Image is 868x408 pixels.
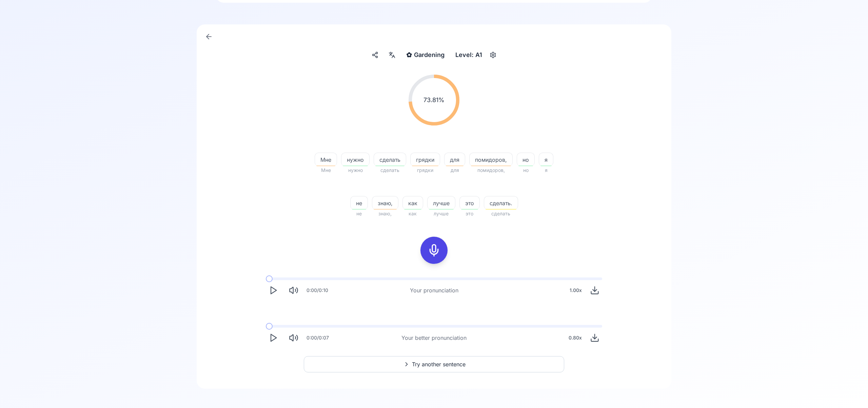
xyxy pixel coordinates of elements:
div: Your better pronunciation [401,334,467,342]
div: 0.80 x [566,331,585,345]
button: но [517,153,535,166]
button: ✿Gardening [403,49,447,61]
span: нужно [341,166,370,174]
button: Play [266,283,281,298]
span: грядки [410,166,440,174]
button: Download audio [587,283,602,298]
button: не [350,196,368,210]
button: сделать [374,153,406,166]
span: нужно [341,156,369,164]
button: сделать. [484,196,518,210]
div: Level: A1 [453,49,485,61]
span: но [517,166,535,174]
button: лучше [427,196,455,210]
button: это [459,196,480,210]
span: не [350,210,368,218]
span: сделать [374,156,406,164]
span: сделать [374,166,406,174]
span: ✿ [406,50,412,60]
div: 0:00 / 0:07 [307,334,329,341]
span: помидоров, [469,166,513,174]
div: 1.00 x [567,284,585,297]
span: знаю, [372,210,398,218]
span: но [517,156,534,164]
button: Play [266,330,281,345]
button: Мне [315,153,337,166]
button: Download audio [587,330,602,345]
button: я [539,153,553,166]
span: Мне [315,166,337,174]
span: для [444,166,465,174]
button: как [402,196,423,210]
span: знаю, [372,199,398,207]
button: нужно [341,153,370,166]
span: не [351,199,368,207]
span: Gardening [414,50,445,60]
span: лучше [427,210,455,218]
button: для [444,153,465,166]
span: как [402,210,423,218]
button: грядки [410,153,440,166]
span: я [539,166,553,174]
button: Mute [286,330,301,345]
button: Try another sentence [304,356,564,372]
button: Mute [286,283,301,298]
span: сделать. [484,199,518,207]
div: 0:00 / 0:10 [307,287,328,294]
div: Your pronunciation [410,286,458,294]
span: 73.81 % [423,95,445,105]
span: грядки [411,156,440,164]
span: это [460,199,479,207]
span: помидоров, [470,156,512,164]
button: знаю, [372,196,398,210]
span: Мне [315,156,337,164]
span: как [403,199,423,207]
span: лучше [428,199,455,207]
span: для [445,156,465,164]
span: это [459,210,480,218]
span: сделать [484,210,518,218]
button: помидоров, [469,153,513,166]
button: Level: A1 [453,49,498,61]
span: я [539,156,553,164]
span: Try another sentence [412,360,466,368]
